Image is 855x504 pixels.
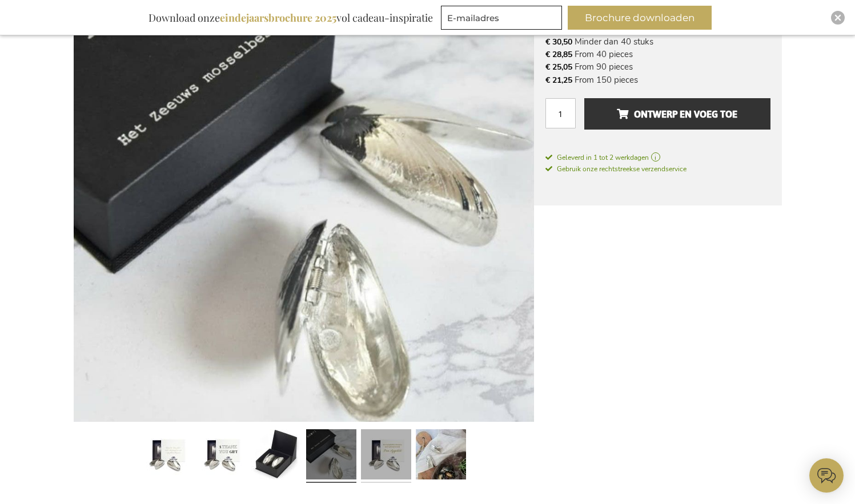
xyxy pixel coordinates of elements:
li: From 150 pieces [545,74,770,86]
span: Ontwerp en voeg toe [617,105,737,123]
li: From 90 pieces [545,61,770,73]
div: Close [831,11,845,25]
a: Personalised Zeeland Mussel Cutlery [361,425,411,487]
input: Aantal [545,98,576,128]
a: Geleverd in 1 tot 2 werkdagen [545,152,770,163]
span: € 21,25 [545,75,572,86]
form: marketing offers and promotions [441,6,565,33]
span: Gebruik onze rechtstreekse verzendservice [545,164,687,174]
button: Ontwerp en voeg toe [584,98,770,130]
input: E-mailadres [441,6,562,30]
a: Personalised Zeeland Mussel Cutlery [306,425,356,487]
span: € 28,85 [545,49,572,60]
a: Personalised Zeeland Mussel Cutlery [251,425,302,487]
iframe: belco-activator-frame [809,458,844,493]
a: Personalised Zeeland Mussel Cutlery [142,425,192,487]
a: Personalised Zeeland Mussel Cutlery [196,425,247,487]
button: Brochure downloaden [568,6,712,30]
img: Close [834,14,841,21]
span: € 25,05 [545,62,572,72]
span: € 30,50 [545,37,572,47]
li: Minder dan 40 stuks [545,35,770,48]
a: Gebruik onze rechtstreekse verzendservice [545,163,687,174]
div: Download onze vol cadeau-inspiratie [143,6,438,30]
a: Personalised Zeeland Mussel Cutlery [416,425,466,487]
b: eindejaarsbrochure 2025 [220,11,336,25]
li: From 40 pieces [545,48,770,61]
